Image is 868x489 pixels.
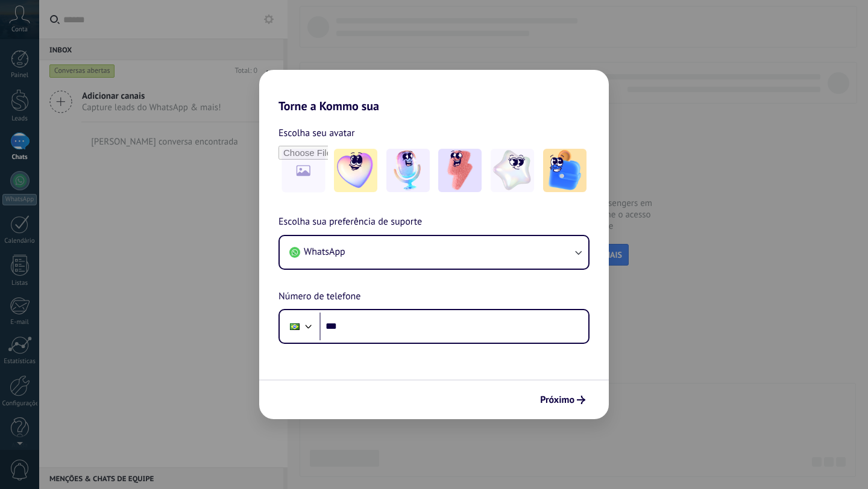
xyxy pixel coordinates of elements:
img: -2.jpeg [386,149,430,192]
span: Número de telefone [278,289,360,305]
span: WhatsApp [304,246,345,258]
button: WhatsApp [280,236,588,269]
img: -3.jpeg [438,149,482,192]
img: -4.jpeg [491,149,534,192]
div: Brazil: + 55 [283,314,306,339]
img: -1.jpeg [334,149,377,192]
img: -5.jpeg [543,149,587,192]
span: Próximo [540,396,574,404]
span: Escolha sua preferência de suporte [278,214,422,230]
span: Escolha seu avatar [278,125,355,141]
button: Próximo [535,390,591,410]
h2: Torne a Kommo sua [259,70,609,113]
